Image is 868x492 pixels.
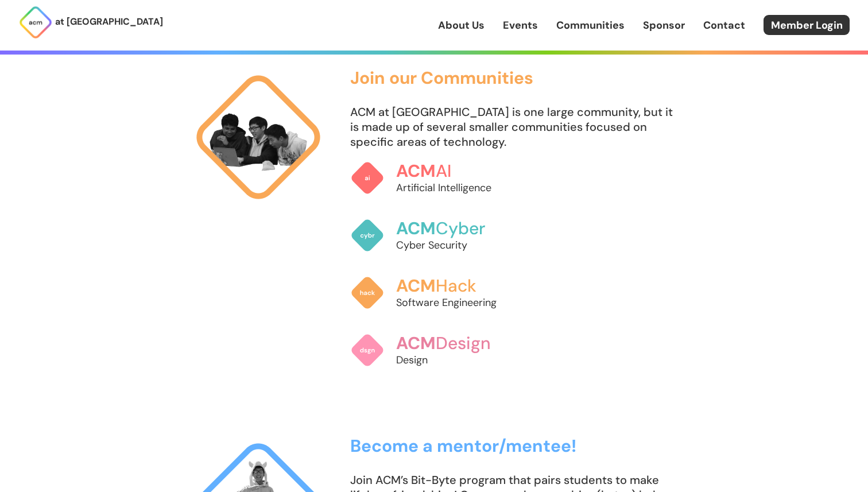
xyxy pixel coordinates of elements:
a: at [GEOGRAPHIC_DATA] [18,5,163,40]
a: Events [503,18,538,33]
p: Cyber Security [396,238,517,253]
a: Communities [556,18,625,33]
img: ACM AI [350,161,385,195]
a: About Us [438,18,485,33]
p: at [GEOGRAPHIC_DATA] [55,14,163,29]
a: ACMCyberCyber Security [350,207,517,264]
p: ACM at [GEOGRAPHIC_DATA] is one large community, but it is made up of several smaller communities... [350,104,679,149]
img: ACM Hack [350,276,385,310]
img: ACM Cyber [350,218,385,253]
a: ACMAIArtificial Intelligence [350,149,517,207]
h3: Hack [396,276,517,295]
h3: Join our Communities [350,68,679,87]
img: ACM Logo [18,5,53,40]
p: Artificial Intelligence [396,180,517,195]
a: ACMDesignDesign [350,321,517,379]
a: Sponsor [643,18,685,33]
a: Member Login [764,15,850,35]
span: ACM [396,217,436,239]
span: ACM [396,332,436,354]
h3: Cyber [396,219,517,238]
h3: Become a mentor/mentee! [350,436,679,455]
h3: Design [396,334,517,352]
h3: AI [396,161,517,180]
img: ACM Design [350,333,385,367]
a: Contact [703,18,745,33]
a: ACMHackSoftware Engineering [350,264,517,321]
p: Software Engineering [396,295,517,310]
span: ACM [396,160,436,182]
p: Design [396,352,517,367]
span: ACM [396,274,436,297]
